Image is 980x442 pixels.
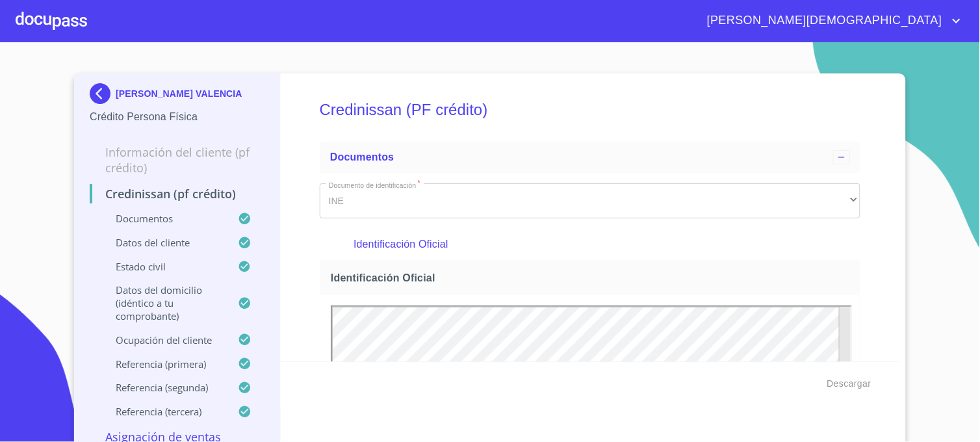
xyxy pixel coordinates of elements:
[331,271,855,285] span: Identificación Oficial
[90,83,116,104] img: Docupass spot blue
[90,186,264,201] p: Credinissan (PF crédito)
[90,212,238,225] p: Documentos
[822,372,877,396] button: Descargar
[697,10,964,31] button: account of current user
[320,142,860,173] div: Documentos
[90,236,238,249] p: Datos del cliente
[90,260,238,273] p: Estado Civil
[90,144,264,175] p: Información del cliente (PF crédito)
[827,376,871,392] span: Descargar
[320,183,860,218] div: INE
[697,10,949,31] span: [PERSON_NAME][DEMOGRAPHIC_DATA]
[354,237,826,252] p: Identificación Oficial
[116,88,242,99] p: [PERSON_NAME] VALENCIA
[90,333,238,346] p: Ocupación del Cliente
[330,151,394,162] span: Documentos
[90,283,238,322] p: Datos del domicilio (idéntico a tu comprobante)
[90,109,264,125] p: Crédito Persona Física
[90,381,238,394] p: Referencia (segunda)
[90,83,264,109] div: [PERSON_NAME] VALENCIA
[320,83,860,136] h5: Credinissan (PF crédito)
[90,357,238,370] p: Referencia (primera)
[90,405,238,418] p: Referencia (tercera)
